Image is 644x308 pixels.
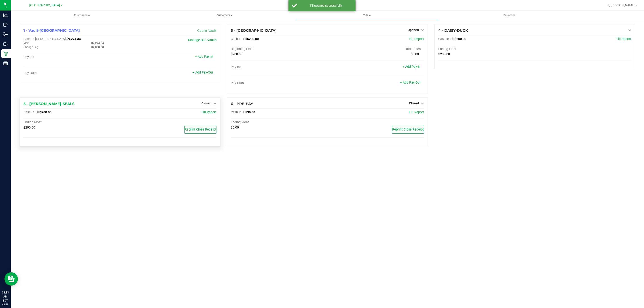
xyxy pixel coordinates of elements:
[23,120,120,124] div: Ending Float
[201,101,211,105] span: Closed
[29,3,60,7] span: [GEOGRAPHIC_DATA]
[195,55,213,59] a: + Add Pay-In
[616,37,631,41] a: Till Report
[409,101,419,105] span: Closed
[231,110,247,114] span: Cash In Till
[23,37,66,41] span: Cash In [GEOGRAPHIC_DATA]:
[408,28,419,32] span: Opened
[231,28,277,33] span: 3 - [GEOGRAPHIC_DATA]
[392,128,424,131] span: Reprint Close Receipt
[2,291,9,303] p: 08:33 AM EDT
[40,110,51,114] span: $200.00
[23,46,39,49] span: Change Bag:
[231,102,253,106] span: 6 - PRE-PAY
[231,47,327,51] div: Beginning Float
[402,65,421,69] a: + Add Pay-In
[296,11,438,20] a: Tills
[400,81,421,84] a: + Add Pay-Out
[153,11,296,20] a: Customers
[91,45,104,49] span: $2,000.00
[3,51,8,56] inline-svg: Retail
[231,37,247,41] span: Cash In Till
[392,126,424,134] button: Reprint Close Receipt
[438,11,581,20] a: Deliveries
[231,126,239,129] span: $0.00
[3,13,8,17] inline-svg: Analytics
[231,65,327,69] div: Pay-Ins
[23,28,80,33] span: 1 - Vault-[GEOGRAPHIC_DATA]
[438,52,450,56] span: $200.00
[231,81,327,85] div: Pay-Outs
[185,128,216,131] span: Reprint Close Receipt
[438,37,455,41] span: Cash In Till
[3,23,8,27] inline-svg: Inbound
[231,120,327,124] div: Ending Float
[184,126,216,134] button: Reprint Close Receipt
[153,13,295,17] span: Customers
[606,3,636,7] span: Hi, [PERSON_NAME]!
[23,55,120,59] div: Pay-Ins
[3,42,8,46] inline-svg: Outbound
[409,37,424,41] a: Till Report
[11,11,153,20] a: Purchases
[300,3,352,8] div: Till opened successfully
[197,29,216,33] a: Count Vault
[327,47,424,51] div: Total Sales
[23,126,35,129] span: $200.00
[247,110,255,114] span: $0.00
[296,13,438,17] span: Tills
[23,110,40,114] span: Cash In Till
[497,13,522,17] span: Deliveries
[2,303,9,306] p: 09/29
[11,13,153,17] span: Purchases
[23,71,120,75] div: Pay-Outs
[193,71,213,74] a: + Add Pay-Out
[4,272,18,286] iframe: Resource center
[3,32,8,37] inline-svg: Inventory
[438,47,535,51] div: Ending Float
[409,110,424,114] a: Till Report
[91,41,104,45] span: $7,274.34
[3,61,8,65] inline-svg: Reports
[438,28,468,33] span: 4 - DAISY-DUCK
[188,38,216,42] a: Manage Sub-Vaults
[66,37,81,41] span: $9,274.34
[23,102,74,106] span: 5 - [PERSON_NAME]-SEALS
[201,110,216,114] a: Till Report
[247,37,259,41] span: $200.00
[231,52,242,56] span: $200.00
[23,42,30,45] span: Main:
[455,37,466,41] span: $200.00
[411,52,419,56] span: $0.00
